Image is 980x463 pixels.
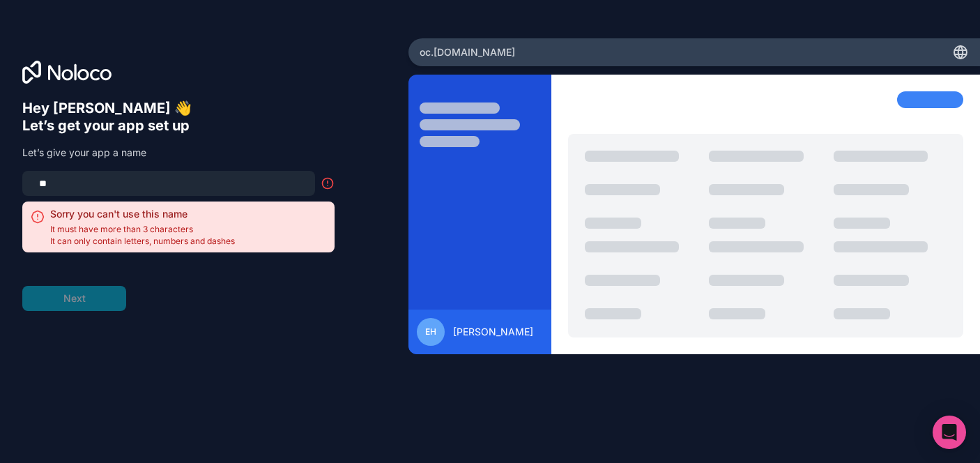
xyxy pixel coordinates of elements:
span: EH [425,326,436,337]
h6: Hey [PERSON_NAME] 👋 [22,100,335,117]
h2: Sorry you can't use this name [50,207,235,221]
h6: Let’s get your app set up [22,117,335,135]
span: [PERSON_NAME] [453,325,533,339]
p: Let’s give your app a name [22,146,335,160]
span: It must have more than 3 characters [50,224,235,235]
span: oc .[DOMAIN_NAME] [420,45,515,59]
div: Open Intercom Messenger [933,416,966,449]
span: It can only contain letters, numbers and dashes [50,236,235,247]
